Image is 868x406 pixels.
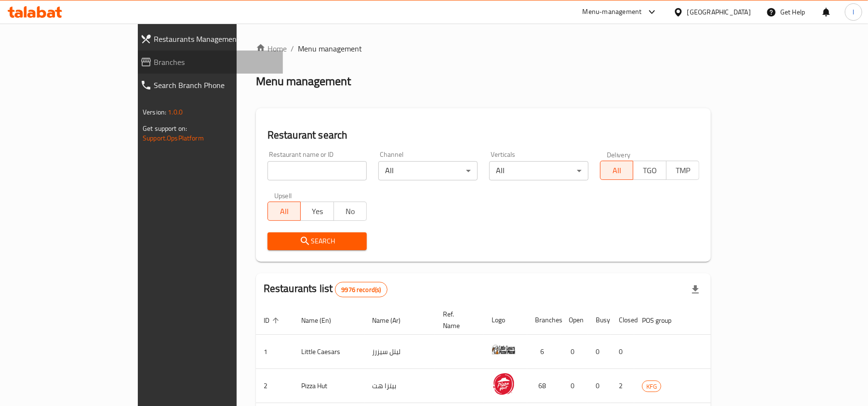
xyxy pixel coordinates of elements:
[133,51,283,74] a: Branches
[133,74,283,97] a: Search Branch Phone
[267,202,301,221] button: All
[600,161,633,180] button: All
[443,308,472,331] span: Ref. Name
[154,33,275,45] span: Restaurants Management
[583,6,642,18] div: Menu-management
[588,335,611,369] td: 0
[527,369,561,403] td: 68
[611,335,634,369] td: 0
[143,132,204,144] a: Support.OpsPlatform
[853,7,854,17] span: l
[611,369,634,403] td: 2
[264,315,282,326] span: ID
[364,369,435,403] td: بيتزا هت
[133,27,283,51] a: Restaurants Management
[604,164,629,178] span: All
[561,335,588,369] td: 0
[294,369,364,403] td: Pizza Hut
[588,305,611,335] th: Busy
[256,74,351,89] h2: Menu management
[143,106,166,118] span: Version:
[334,202,367,221] button: No
[489,161,588,180] div: All
[561,305,588,335] th: Open
[301,315,344,326] span: Name (En)
[298,43,362,54] span: Menu management
[143,122,187,135] span: Get support on:
[492,338,516,362] img: Little Caesars
[275,235,359,247] span: Search
[642,315,684,326] span: POS group
[364,335,435,369] td: ليتل سيزرز
[637,164,662,178] span: TGO
[561,369,588,403] td: 0
[300,202,334,221] button: Yes
[666,161,699,180] button: TMP
[267,128,699,142] h2: Restaurant search
[378,161,478,180] div: All
[168,106,183,118] span: 1.0.0
[267,161,367,180] input: Search for restaurant name or ID..
[492,372,516,396] img: Pizza Hut
[588,369,611,403] td: 0
[607,151,631,158] label: Delivery
[154,79,275,91] span: Search Branch Phone
[264,281,387,297] h2: Restaurants list
[527,305,561,335] th: Branches
[670,164,695,178] span: TMP
[274,192,292,199] label: Upsell
[256,43,711,54] nav: breadcrumb
[484,305,527,335] th: Logo
[291,43,294,54] li: /
[642,381,661,392] span: KFG
[267,232,367,250] button: Search
[154,56,275,68] span: Branches
[687,7,751,17] div: [GEOGRAPHIC_DATA]
[372,315,413,326] span: Name (Ar)
[335,282,387,297] div: Total records count
[294,335,364,369] td: Little Caesars
[633,161,666,180] button: TGO
[272,204,297,218] span: All
[335,285,387,294] span: 9976 record(s)
[684,278,707,301] div: Export file
[338,204,363,218] span: No
[611,305,634,335] th: Closed
[527,335,561,369] td: 6
[305,204,330,218] span: Yes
